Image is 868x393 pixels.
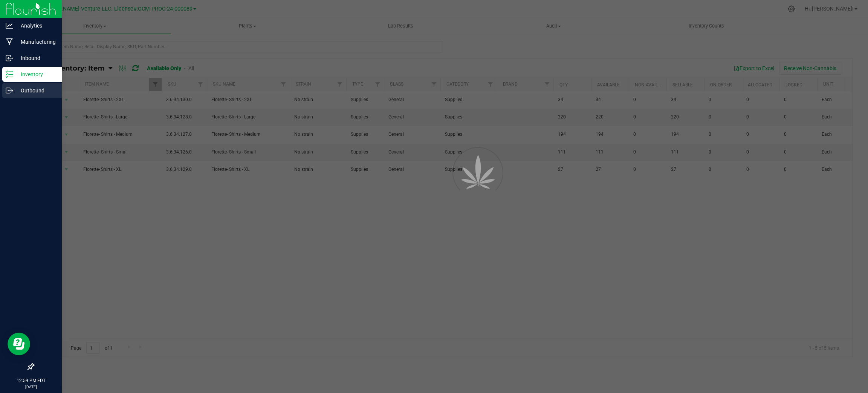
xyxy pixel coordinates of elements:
inline-svg: Analytics [6,22,13,29]
inline-svg: Inbound [6,54,13,62]
p: Inbound [13,54,58,63]
p: Manufacturing [13,37,58,46]
p: Inventory [13,70,58,79]
p: Analytics [13,21,58,30]
p: Outbound [13,86,58,95]
inline-svg: Outbound [6,87,13,94]
p: 12:59 PM EDT [3,377,58,384]
inline-svg: Manufacturing [6,38,13,46]
p: [DATE] [3,384,58,390]
inline-svg: Inventory [6,71,13,78]
iframe: Resource center [8,333,30,355]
